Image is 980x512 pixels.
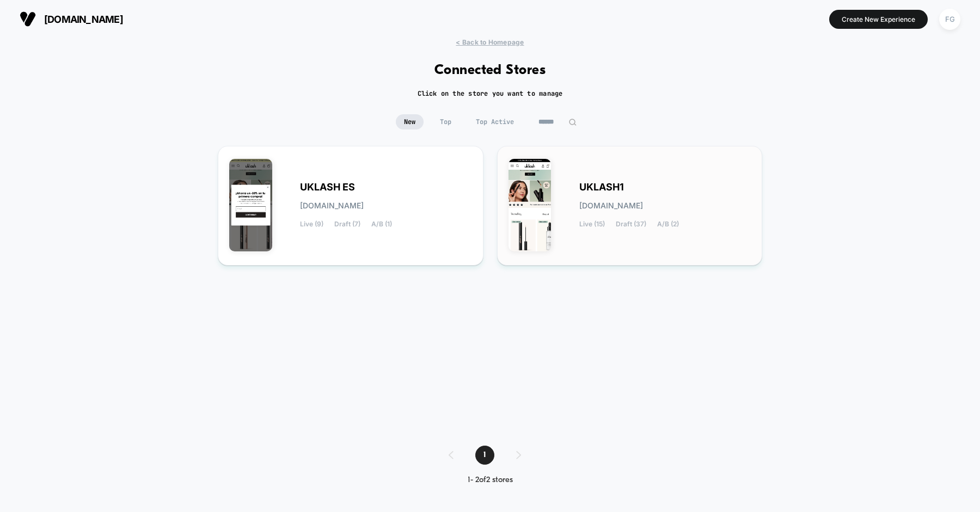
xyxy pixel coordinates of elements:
div: FG [939,9,960,30]
span: Draft (37) [616,220,646,228]
img: Visually logo [20,11,36,27]
span: New [396,114,424,129]
h1: Connected Stores [434,63,546,78]
button: [DOMAIN_NAME] [16,10,126,28]
span: Live (15) [579,220,605,228]
span: A/B (2) [657,220,679,228]
h2: Click on the store you want to manage [418,89,563,98]
span: [DOMAIN_NAME] [300,202,364,209]
span: Top [432,114,460,129]
img: edit [568,118,577,126]
img: UKLASH_ES [229,159,272,251]
span: [DOMAIN_NAME] [44,14,123,25]
span: [DOMAIN_NAME] [579,202,643,209]
span: Draft (7) [334,220,360,228]
button: Create New Experience [829,10,928,29]
button: FG [936,8,964,30]
span: 1 [475,446,494,465]
span: < Back to Homepage [456,38,524,46]
span: UKLASH1 [579,183,624,191]
span: A/B (1) [371,220,392,228]
div: 1 - 2 of 2 stores [438,476,543,485]
span: Top Active [468,114,522,129]
img: UKLASH1 [509,159,552,251]
span: Live (9) [300,220,323,228]
span: UKLASH ES [300,183,355,191]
